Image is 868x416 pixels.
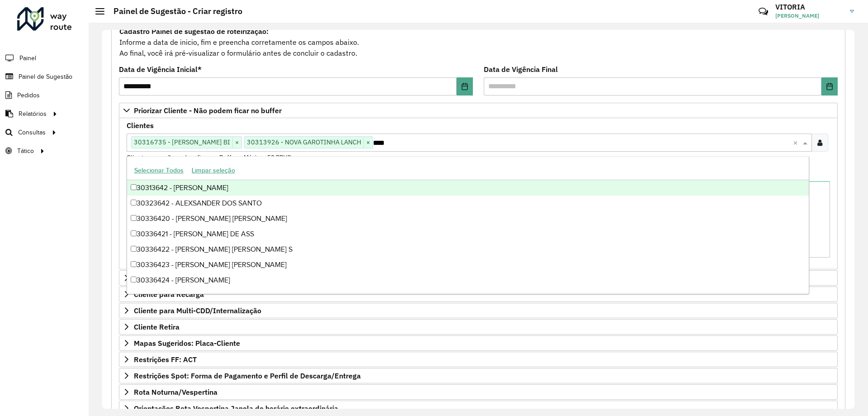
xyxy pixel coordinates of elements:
div: 30336423 - [PERSON_NAME] [PERSON_NAME] [127,257,809,273]
span: Mapas Sugeridos: Placa-Cliente [134,339,240,347]
span: Painel [19,53,36,63]
h3: VITORIA [775,3,843,11]
a: Priorizar Cliente - Não podem ficar no buffer [119,103,838,118]
div: 30336421 - [PERSON_NAME] DE ASS [127,226,809,242]
span: Cliente para Recarga [134,291,204,298]
span: Painel de Sugestão [19,72,72,81]
div: 30336424 - [PERSON_NAME] [127,273,809,288]
a: Restrições Spot: Forma de Pagamento e Perfil de Descarga/Entrega [119,368,838,383]
a: Rota Noturna/Vespertina [119,384,838,400]
span: Clear all [793,137,801,148]
h2: Painel de Sugestão - Criar registro [104,6,242,16]
div: 30313642 - [PERSON_NAME] [127,180,809,196]
button: Choose Date [457,77,473,96]
label: Data de Vigência Final [484,64,558,75]
strong: Cadastro Painel de sugestão de roteirização: [119,27,269,36]
span: × [363,137,373,148]
span: 30313926 - NOVA GAROTINHA LANCH [245,137,363,148]
button: Choose Date [821,77,838,96]
a: Orientações Rota Vespertina Janela de horário extraordinária [119,401,838,416]
button: Selecionar Todos [130,163,188,177]
a: Restrições FF: ACT [119,352,838,367]
span: Rota Noturna/Vespertina [134,388,217,396]
div: 30336420 - [PERSON_NAME] [PERSON_NAME] [127,211,809,226]
div: Priorizar Cliente - Não podem ficar no buffer [119,118,838,269]
a: Cliente Retira [119,319,838,335]
a: Mapas Sugeridos: Placa-Cliente [119,335,838,351]
ng-dropdown-panel: Options list [127,156,809,294]
a: Preservar Cliente - Devem ficar no buffer, não roteirizar [119,270,838,286]
div: Informe a data de inicio, fim e preencha corretamente os campos abaixo. Ao final, você irá pré-vi... [119,25,838,59]
a: Contato Rápido [754,2,773,21]
span: Cliente para Multi-CDD/Internalização [134,307,261,314]
span: 30316735 - [PERSON_NAME] BI [132,137,232,148]
span: Restrições Spot: Forma de Pagamento e Perfil de Descarga/Entrega [134,372,361,379]
label: Data de Vigência Inicial [119,64,202,75]
span: × [232,137,241,148]
span: [PERSON_NAME] [775,12,843,20]
label: Clientes [127,120,154,131]
span: Priorizar Cliente - Não podem ficar no buffer [134,107,282,114]
span: Tático [17,146,34,156]
span: Cliente Retira [134,323,179,330]
div: 30336425 - [PERSON_NAME] E SILV [127,288,809,303]
span: Restrições FF: ACT [134,356,197,363]
a: Cliente para Multi-CDD/Internalização [119,303,838,318]
small: Clientes que não podem ficar no Buffer – Máximo 50 PDVS [127,153,291,162]
span: Consultas [18,128,46,137]
span: Orientações Rota Vespertina Janela de horário extraordinária [134,405,338,412]
div: 30323642 - ALEXSANDER DOS SANTO [127,196,809,211]
span: Relatórios [19,109,47,119]
a: Cliente para Recarga [119,287,838,302]
button: Limpar seleção [188,163,239,177]
div: 30336422 - [PERSON_NAME] [PERSON_NAME] S [127,242,809,257]
span: Pedidos [17,91,40,100]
